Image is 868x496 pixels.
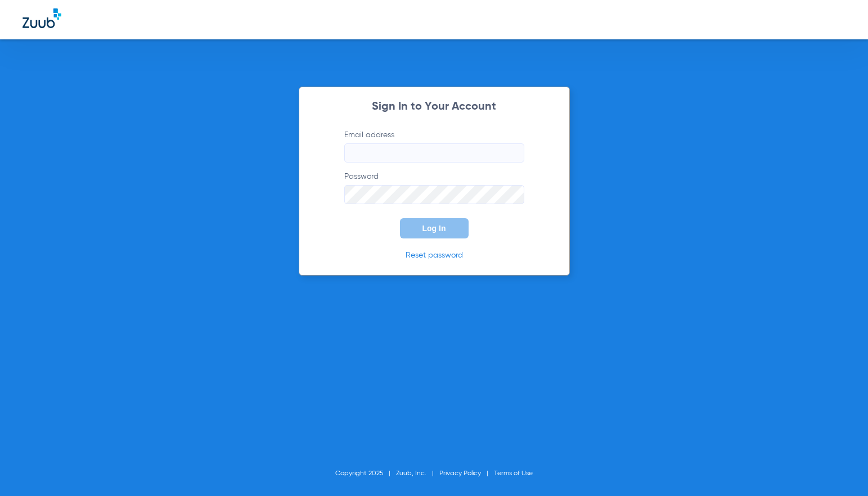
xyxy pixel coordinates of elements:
iframe: Chat Widget [812,442,868,496]
a: Terms of Use [494,470,533,477]
a: Privacy Policy [439,470,481,477]
label: Password [344,171,524,204]
h2: Sign In to Your Account [327,101,541,112]
input: Password [344,185,524,204]
img: Zuub Logo [23,8,61,28]
input: Email address [344,143,524,163]
a: Reset password [406,251,463,259]
button: Log In [400,218,469,238]
li: Copyright 2025 [335,468,396,479]
li: Zuub, Inc. [396,468,439,479]
label: Email address [344,129,524,163]
span: Log In [422,224,446,233]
